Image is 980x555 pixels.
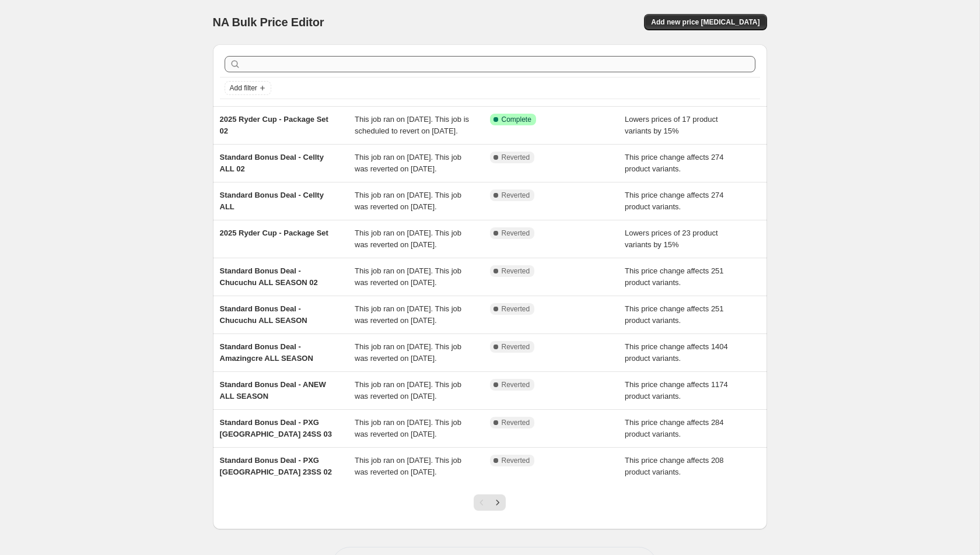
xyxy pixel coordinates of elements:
[355,266,461,287] span: This job ran on [DATE]. This job was reverted on [DATE].
[225,81,271,95] button: Add filter
[502,380,530,389] span: Reverted
[355,115,469,135] span: This job ran on [DATE]. This job is scheduled to revert on [DATE].
[220,304,307,325] span: Standard Bonus Deal - Chucuchu ALL SEASON
[355,304,461,325] span: This job ran on [DATE]. This job was reverted on [DATE].
[502,304,530,314] span: Reverted
[625,266,724,287] span: This price change affects 251 product variants.
[355,418,461,438] span: This job ran on [DATE]. This job was reverted on [DATE].
[651,17,759,27] span: Add new price [MEDICAL_DATA]
[644,14,766,30] button: Add new price [MEDICAL_DATA]
[355,342,461,363] span: This job ran on [DATE]. This job was reverted on [DATE].
[625,191,724,211] span: This price change affects 274 product variants.
[355,380,461,401] span: This job ran on [DATE]. This job was reverted on [DATE].
[502,342,530,352] span: Reverted
[355,456,461,476] span: This job ran on [DATE]. This job was reverted on [DATE].
[474,494,506,511] nav: Pagination
[220,191,324,211] span: Standard Bonus Deal - Cellty ALL
[625,380,728,401] span: This price change affects 1174 product variants.
[502,115,531,124] span: Complete
[213,16,324,29] span: NA Bulk Price Editor
[625,418,724,438] span: This price change affects 284 product variants.
[355,229,461,249] span: This job ran on [DATE]. This job was reverted on [DATE].
[355,191,461,211] span: This job ran on [DATE]. This job was reverted on [DATE].
[220,153,324,173] span: Standard Bonus Deal - Cellty ALL 02
[625,229,718,249] span: Lowers prices of 23 product variants by 15%
[355,153,461,173] span: This job ran on [DATE]. This job was reverted on [DATE].
[220,115,328,135] span: 2025 Ryder Cup - Package Set 02
[502,266,530,276] span: Reverted
[502,456,530,465] span: Reverted
[625,115,718,135] span: Lowers prices of 17 product variants by 15%
[502,418,530,427] span: Reverted
[220,418,332,438] span: Standard Bonus Deal - PXG [GEOGRAPHIC_DATA] 24SS 03
[489,494,506,511] button: Next
[625,456,724,476] span: This price change affects 208 product variants.
[502,153,530,162] span: Reverted
[502,229,530,238] span: Reverted
[220,456,332,476] span: Standard Bonus Deal - PXG [GEOGRAPHIC_DATA] 23SS 02
[625,342,728,363] span: This price change affects 1404 product variants.
[220,266,318,287] span: Standard Bonus Deal - Chucuchu ALL SEASON 02
[220,229,328,237] span: 2025 Ryder Cup - Package Set
[502,191,530,200] span: Reverted
[220,380,326,401] span: Standard Bonus Deal - ANEW ALL SEASON
[220,342,313,363] span: Standard Bonus Deal - Amazingcre ALL SEASON
[625,304,724,325] span: This price change affects 251 product variants.
[230,83,257,93] span: Add filter
[625,153,724,173] span: This price change affects 274 product variants.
